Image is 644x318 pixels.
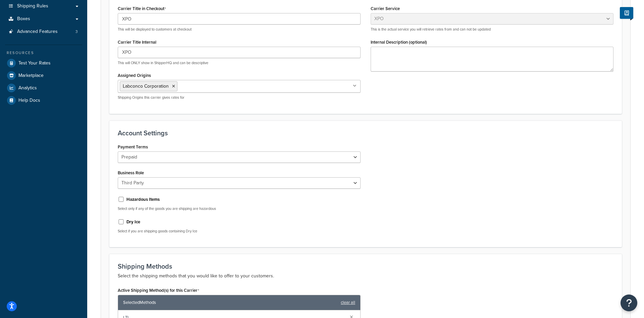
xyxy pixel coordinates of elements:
[18,98,40,103] span: Help Docs
[5,57,82,69] a: Test Your Rates
[17,16,30,22] span: Boxes
[5,26,82,38] li: Advanced Features
[126,196,160,202] label: Hazardous Items
[75,29,78,35] span: 3
[118,73,151,78] label: Assigned Origins
[5,82,82,94] a: Analytics
[118,6,166,11] label: Carrier Title in Checkout
[118,129,613,137] h3: Account Settings
[17,3,48,9] span: Shipping Rules
[123,298,337,307] span: Selected Methods
[118,60,361,65] p: This will ONLY show in ShipperHQ and can be descriptive
[118,27,361,32] p: This will be displayed to customers at checkout
[620,7,633,19] button: Show Help Docs
[18,85,37,91] span: Analytics
[126,219,140,225] label: Dry Ice
[18,73,44,79] span: Marketplace
[118,170,144,175] label: Business Role
[5,13,82,25] a: Boxes
[5,50,82,56] div: Resources
[371,27,613,32] p: This is the actual service you will retrieve rates from and can not be updated
[118,144,148,149] label: Payment Terms
[123,83,169,90] span: Labconco Corporation
[371,40,427,45] label: Internal Description (optional)
[118,95,361,100] p: Shipping Origins this carrier gives rates for
[118,288,199,293] label: Active Shipping Method(s) for this Carrier
[17,29,58,35] span: Advanced Features
[118,206,361,211] p: Select only if any of the goods you are shipping are hazardous
[5,70,82,82] a: Marketplace
[118,263,613,270] h3: Shipping Methods
[118,272,613,280] p: Select the shipping methods that you would like to offer to your customers.
[371,6,400,11] label: Carrier Service
[5,26,82,38] a: Advanced Features3
[621,294,637,311] button: Open Resource Center
[118,40,156,45] label: Carrier Title Internal
[118,229,361,234] p: Select if you are shipping goods containing Dry Ice
[341,298,355,307] a: clear all
[5,94,82,106] a: Help Docs
[18,60,51,66] span: Test Your Rates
